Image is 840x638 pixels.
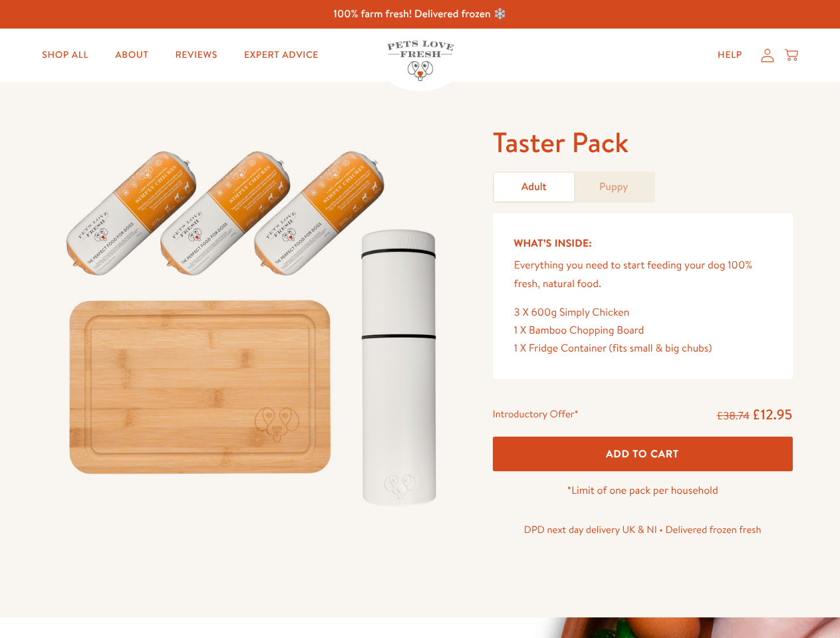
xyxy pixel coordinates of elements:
img: Pets Love Fresh [387,41,454,81]
a: Shop All [31,42,99,68]
s: £38.74 [717,409,750,423]
h5: What’s Inside: [514,235,771,252]
img: Taster Pack - Adult [48,124,461,520]
div: Introductory Offer* [493,405,579,425]
h1: Taster Pack [493,124,793,161]
div: 1 X Fridge Container (fits small & big chubs) [514,340,771,358]
a: Reviews [164,42,227,68]
a: Expert Advice [233,42,329,68]
p: Everything you need to start feeding your dog 100% fresh, natural food. [514,257,771,292]
span: £12.95 [752,405,793,424]
p: *Limit of one pack per household [493,482,793,500]
button: Add To Cart [493,437,793,472]
a: Help [707,42,753,68]
div: 3 X 600g Simply Chicken [514,304,771,322]
span: Add To Cart [606,447,679,461]
a: Adult [494,173,574,201]
p: DPD next day delivery UK & NI • Delivered frozen fresh [493,521,793,538]
span: 1 X Bamboo Chopping Board [514,323,644,338]
a: Puppy [574,173,654,201]
a: About [104,42,159,68]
